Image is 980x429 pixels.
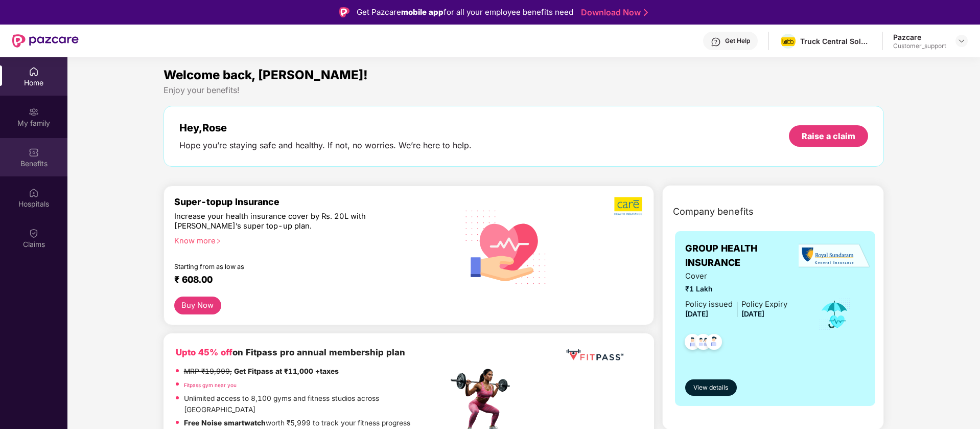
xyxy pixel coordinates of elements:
[174,297,221,314] button: Buy Now
[685,270,787,282] span: Cover
[176,347,232,357] b: Upto 45% off
[644,7,648,18] img: Stroke
[711,37,721,47] img: svg+xml;base64,PHN2ZyBpZD0iSGVscC0zMngzMiIgeG1sbnM9Imh0dHA6Ly93d3cudzMub3JnLzIwMDAvc3ZnIiB3aWR0aD...
[179,140,472,151] div: Hope you’re staying safe and healthy. If not, no worries. We’re here to help.
[685,241,804,270] span: GROUP HEALTH INSURANCE
[685,284,787,295] span: ₹1 Lakh
[29,107,39,117] img: svg+xml;base64,PHN2ZyB3aWR0aD0iMjAiIGhlaWdodD0iMjAiIHZpZXdCb3g9IjAgMCAyMCAyMCIgZmlsbD0ibm9uZSIgeG...
[184,367,232,375] del: MRP ₹19,999,
[29,66,39,77] img: svg+xml;base64,PHN2ZyBpZD0iSG9tZSIgeG1sbnM9Imh0dHA6Ly93d3cudzMub3JnLzIwMDAvc3ZnIiB3aWR0aD0iMjAiIG...
[29,147,39,157] img: svg+xml;base64,PHN2ZyBpZD0iQmVuZWZpdHMiIHhtbG5zPSJodHRwOi8vd3d3LnczLm9yZy8yMDAwL3N2ZyIgd2lkdGg9Ij...
[401,7,444,17] strong: mobile app
[800,36,872,46] div: Truck Central Solutions Private Limited
[958,37,966,45] img: svg+xml;base64,PHN2ZyBpZD0iRHJvcGRvd24tMzJ4MzIiIHhtbG5zPSJodHRwOi8vd3d3LnczLm9yZy8yMDAwL3N2ZyIgd2...
[685,299,733,310] div: Policy issued
[457,197,555,296] img: svg+xml;base64,PHN2ZyB4bWxucz0iaHR0cDovL3d3dy53My5vcmcvMjAwMC9zdmciIHhtbG5zOnhsaW5rPSJodHRwOi8vd3...
[29,188,39,198] img: svg+xml;base64,PHN2ZyBpZD0iSG9zcGl0YWxzIiB4bWxucz0iaHR0cDovL3d3dy53My5vcmcvMjAwMC9zdmciIHdpZHRoPS...
[564,346,625,365] img: fppp.png
[741,310,764,318] span: [DATE]
[174,274,438,286] div: ₹ 608.00
[29,228,39,238] img: svg+xml;base64,PHN2ZyBpZD0iQ2xhaW0iIHhtbG5zPSJodHRwOi8vd3d3LnczLm9yZy8yMDAwL3N2ZyIgd2lkdGg9IjIwIi...
[893,32,946,42] div: Pazcare
[357,6,573,18] div: Get Pazcare for all your employee benefits need
[12,34,79,48] img: New Pazcare Logo
[164,85,884,96] div: Enjoy your benefits!
[725,37,750,45] div: Get Help
[234,367,339,375] strong: Get Fitpass at ₹11,000 +taxes
[174,236,442,243] div: Know more
[702,331,727,356] img: svg+xml;base64,PHN2ZyB4bWxucz0iaHR0cDovL3d3dy53My5vcmcvMjAwMC9zdmciIHdpZHRoPSI0OC45NDMiIGhlaWdodD...
[164,67,368,82] span: Welcome back, [PERSON_NAME]!
[893,42,946,50] div: Customer_support
[581,7,645,18] a: Download Now
[174,263,405,270] div: Starting from as low as
[184,419,266,427] strong: Free Noise smartwatch
[184,418,410,429] p: worth ₹5,999 to track your fitness progress
[818,298,851,331] img: icon
[799,243,870,268] img: insurerLogo
[179,122,472,134] div: Hey, Rose
[680,331,705,356] img: svg+xml;base64,PHN2ZyB4bWxucz0iaHR0cDovL3d3dy53My5vcmcvMjAwMC9zdmciIHdpZHRoPSI0OC45NDMiIGhlaWdodD...
[614,196,643,216] img: b5dec4f62d2307b9de63beb79f102df3.png
[781,37,796,46] img: lobb-final-logo%20(1).png
[216,238,221,244] span: right
[673,205,754,219] span: Company benefits
[691,331,716,356] img: svg+xml;base64,PHN2ZyB4bWxucz0iaHR0cDovL3d3dy53My5vcmcvMjAwMC9zdmciIHdpZHRoPSI0OC45MTUiIGhlaWdodD...
[176,347,405,357] b: on Fitpass pro annual membership plan
[184,382,237,388] a: Fitpass gym near you
[174,196,448,207] div: Super-topup Insurance
[685,310,708,318] span: [DATE]
[741,299,787,310] div: Policy Expiry
[174,212,404,232] div: Increase your health insurance cover by Rs. 20L with [PERSON_NAME]’s super top-up plan.
[685,379,737,396] button: View details
[802,130,855,142] div: Raise a claim
[693,383,728,393] span: View details
[184,393,448,415] p: Unlimited access to 8,100 gyms and fitness studios across [GEOGRAPHIC_DATA]
[339,7,349,17] img: Logo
